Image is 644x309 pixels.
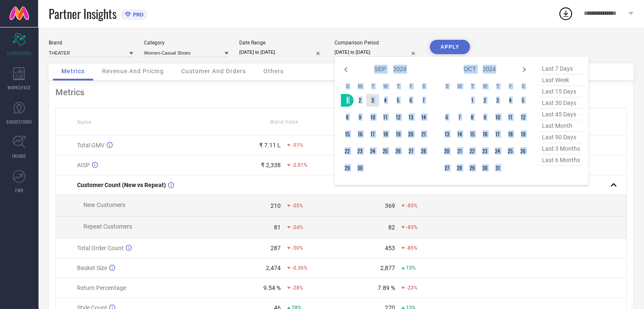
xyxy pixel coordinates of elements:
span: AISP [77,162,90,168]
span: last 90 days [540,132,582,143]
td: Sat Oct 26 2024 [517,145,529,157]
td: Fri Oct 04 2024 [504,94,517,107]
span: Total Order Count [77,245,124,251]
td: Wed Oct 30 2024 [478,162,491,174]
div: Metrics [55,87,627,97]
td: Sun Sep 15 2024 [341,128,354,141]
span: Total GMV [77,142,105,149]
td: Tue Oct 08 2024 [466,111,478,124]
td: Sat Oct 19 2024 [517,128,529,141]
span: last 3 months [540,143,582,154]
td: Fri Oct 18 2024 [504,128,517,141]
span: last month [540,120,582,132]
span: -51% [292,142,303,148]
div: 9.54 % [263,284,281,291]
span: -2.01% [292,162,307,168]
td: Tue Oct 01 2024 [466,94,478,107]
td: Mon Sep 09 2024 [354,111,366,124]
span: -28% [292,285,303,291]
td: Sun Sep 01 2024 [341,94,354,107]
span: FWD [15,187,23,193]
th: Sunday [440,83,453,90]
td: Fri Oct 11 2024 [504,111,517,124]
td: Thu Sep 19 2024 [392,128,404,141]
span: last 30 days [540,97,582,109]
th: Tuesday [366,83,379,90]
td: Wed Oct 02 2024 [478,94,491,107]
input: Select date range [239,48,324,57]
th: Monday [354,83,366,90]
input: Select comparison period [334,48,419,57]
td: Wed Sep 04 2024 [379,94,392,107]
td: Fri Sep 06 2024 [404,94,417,107]
span: last 15 days [540,86,582,97]
td: Fri Sep 27 2024 [404,145,417,157]
span: WORKSPACE [8,84,31,91]
span: Customer Count (New vs Repeat) [77,182,166,188]
th: Thursday [491,83,504,90]
span: Partner Insights [49,5,116,22]
td: Wed Oct 09 2024 [478,111,491,124]
div: 369 [385,202,395,209]
span: SUGGESTIONS [6,119,32,125]
td: Tue Oct 29 2024 [466,162,478,174]
span: TRENDS [12,153,26,159]
span: -85% [406,245,417,251]
div: Date Range [239,40,324,46]
td: Thu Sep 26 2024 [392,145,404,157]
span: -0.36% [292,265,307,271]
span: Brand Value [270,119,298,125]
span: Customer And Orders [181,68,246,74]
td: Sun Sep 29 2024 [341,162,354,174]
div: 81 [274,224,281,231]
div: 453 [385,245,395,251]
span: Return Percentage [77,284,126,291]
span: -23% [406,285,417,291]
th: Thursday [392,83,404,90]
span: -55% [292,203,303,209]
td: Sat Sep 14 2024 [417,111,430,124]
td: Tue Sep 03 2024 [366,94,379,107]
button: APPLY [430,40,470,54]
td: Sun Oct 06 2024 [440,111,453,124]
div: 287 [271,245,281,251]
div: 82 [388,224,395,231]
span: last 6 months [540,154,582,166]
span: Repeat Customers [83,223,132,230]
td: Thu Oct 10 2024 [491,111,504,124]
span: last week [540,74,582,86]
span: New Customers [83,201,125,208]
td: Fri Sep 20 2024 [404,128,417,141]
div: 210 [271,202,281,209]
span: -24% [292,224,303,230]
div: Brand [49,40,133,46]
span: Revenue And Pricing [102,68,164,74]
td: Mon Sep 16 2024 [354,128,366,141]
div: 2,474 [266,265,281,271]
td: Mon Oct 07 2024 [453,111,466,124]
td: Mon Oct 14 2024 [453,128,466,141]
td: Tue Sep 24 2024 [366,145,379,157]
td: Wed Sep 11 2024 [379,111,392,124]
span: Name [77,119,91,125]
td: Sat Sep 28 2024 [417,145,430,157]
td: Thu Oct 03 2024 [491,94,504,107]
span: Others [263,68,284,74]
td: Wed Sep 25 2024 [379,145,392,157]
td: Sun Oct 27 2024 [440,162,453,174]
th: Tuesday [466,83,478,90]
td: Sun Sep 08 2024 [341,111,354,124]
span: Basket Size [77,265,107,271]
div: ₹ 7.11 L [259,142,281,149]
div: Category [144,40,229,46]
span: Metrics [61,68,85,74]
td: Sat Oct 12 2024 [517,111,529,124]
td: Sun Sep 22 2024 [341,145,354,157]
span: -85% [406,203,417,209]
td: Thu Oct 24 2024 [491,145,504,157]
td: Mon Sep 02 2024 [354,94,366,107]
td: Mon Oct 28 2024 [453,162,466,174]
div: Previous month [341,64,351,74]
span: -83% [406,224,417,230]
td: Thu Sep 12 2024 [392,111,404,124]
